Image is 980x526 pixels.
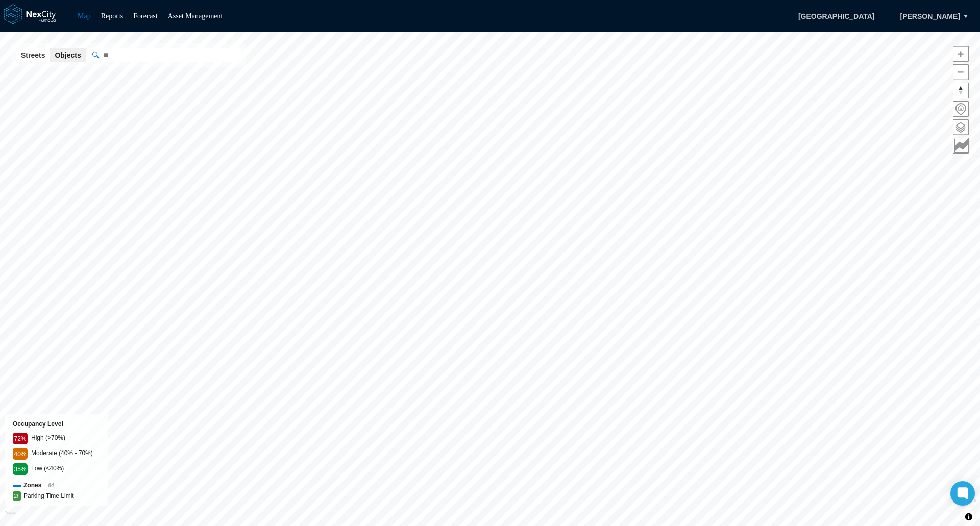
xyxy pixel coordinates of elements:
span: [GEOGRAPHIC_DATA] [788,8,886,25]
span: [PERSON_NAME] [900,11,960,21]
div: 40% [13,448,28,460]
label: Parking Time Limit [23,491,74,501]
span: Reset bearing to north [953,83,968,98]
button: Zoom in [953,46,969,62]
span: 2h [13,491,21,501]
span: 84 [48,483,54,488]
span: Zoom out [953,65,968,80]
div: 72% [13,433,28,444]
button: Zoom out [953,64,969,80]
button: [PERSON_NAME] [890,8,971,25]
span: Objects [55,50,81,60]
a: Map [78,12,91,20]
span: Toggle attribution [966,511,972,522]
div: 35% [13,463,28,475]
a: Forecast [133,12,157,20]
a: Asset Management [168,12,223,20]
div: High (>70%) [31,433,100,444]
button: Streets [16,48,50,62]
a: Mapbox homepage [5,511,16,523]
div: Moderate (40% - 70%) [31,448,100,460]
button: Toggle attribution [963,511,975,523]
button: Reset bearing to north [953,83,969,98]
span: Zoom in [953,46,968,61]
div: Zones [13,480,100,491]
div: Occupancy Level [13,419,100,429]
span: Streets [21,50,45,60]
div: Low (<40%) [31,463,100,475]
button: Key metrics [953,138,969,154]
button: Layers management [953,119,969,135]
button: Objects [50,48,86,62]
a: Reports [101,12,124,20]
button: Home [953,101,969,117]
